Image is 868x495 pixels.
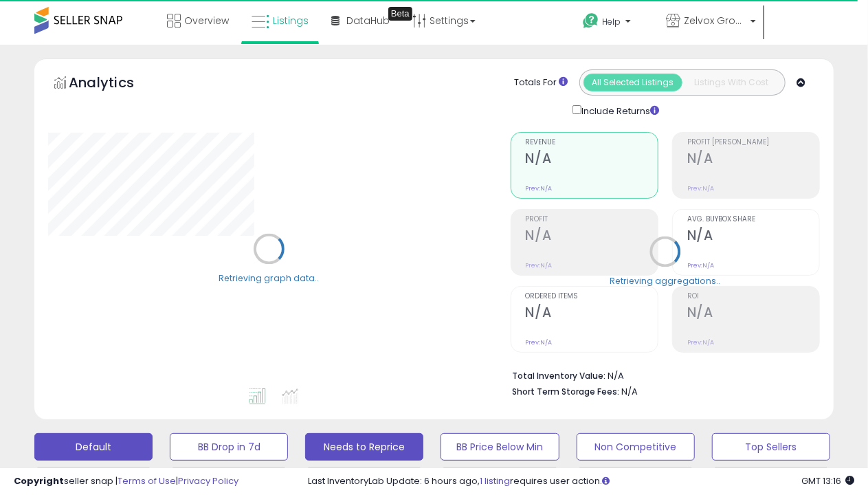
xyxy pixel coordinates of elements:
span: Help [603,16,621,27]
div: Tooltip anchor [388,7,412,21]
button: Top Sellers [712,433,830,461]
button: Listings With Cost [682,74,781,91]
button: BB Price Below Min [441,433,559,461]
button: Non Competitive [577,433,695,461]
div: Retrieving aggregations.. [610,275,720,287]
div: Last InventoryLab Update: 6 hours ago, requires user action. [308,475,854,488]
span: Zelvox Group LLC [685,14,746,27]
a: Privacy Policy [178,474,238,487]
a: Terms of Use [118,474,176,487]
button: All Selected Listings [583,74,682,91]
span: 2025-09-15 13:16 GMT [801,474,854,487]
i: Get Help [582,12,599,30]
div: Include Returns [562,102,676,118]
button: Needs to Reprice [305,433,423,461]
div: seller snap | | [14,475,238,488]
div: Retrieving graph data.. [219,272,319,285]
div: Totals For [514,76,568,89]
span: Overview [184,14,229,27]
a: 1 listing [480,474,510,487]
span: DataHub [346,14,390,27]
a: Help [572,2,654,45]
h5: Analytics [69,73,161,96]
span: Listings [273,14,309,27]
button: BB Drop in 7d [170,433,288,461]
strong: Copyright [14,474,64,487]
button: Default [34,433,153,461]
